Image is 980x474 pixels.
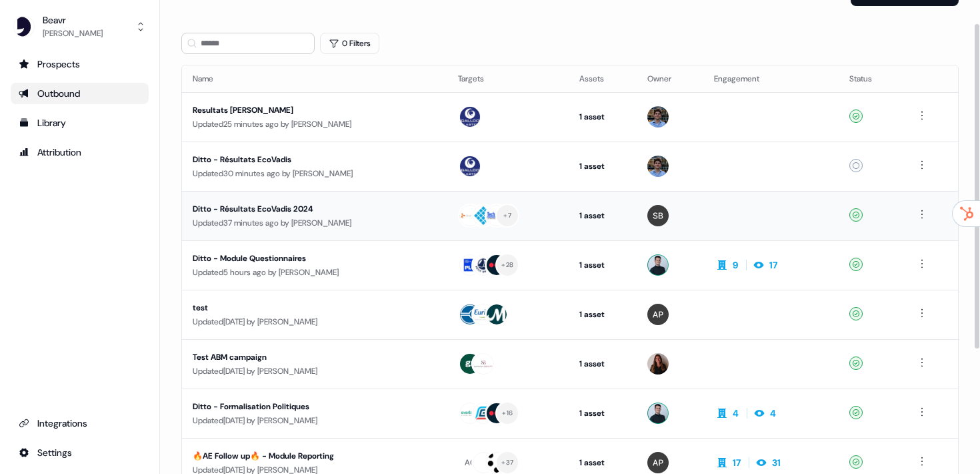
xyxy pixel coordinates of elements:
div: 1 asset [579,258,626,272]
div: Outbound [19,87,141,100]
div: AC [465,456,476,469]
img: Thomas [647,106,669,128]
div: 1 asset [579,308,626,321]
th: Owner [637,65,703,92]
div: Library [19,116,141,130]
div: Ditto - Module Questionnaires [193,252,437,265]
div: test [193,301,437,314]
th: Status [839,65,903,92]
div: [PERSON_NAME] [43,27,103,40]
div: 4 [770,407,776,420]
div: Updated [DATE] by [PERSON_NAME] [193,414,437,427]
img: Simon [647,205,669,226]
div: 4 [733,407,739,420]
div: 31 [772,456,781,469]
div: 17 [733,456,741,469]
div: Updated 30 minutes ago by [PERSON_NAME] [193,167,437,180]
div: Resultats [PERSON_NAME] [193,103,437,117]
div: 1 asset [579,209,626,222]
img: Ugo [647,403,669,424]
th: Engagement [703,65,839,92]
div: Beavr [43,13,103,27]
th: Assets [569,65,637,92]
button: Beavr[PERSON_NAME] [11,11,149,43]
div: 1 asset [579,456,626,469]
button: 0 Filters [320,33,379,54]
img: Alexis [647,452,669,473]
img: Alexis [647,304,669,325]
div: Updated [DATE] by [PERSON_NAME] [193,315,437,328]
div: Attribution [19,146,141,159]
div: Prospects [19,57,141,71]
div: + 16 [502,407,513,419]
div: 9 [733,258,738,272]
div: + 37 [501,457,513,469]
div: Test ABM campaign [193,350,437,364]
a: Go to integrations [11,442,149,463]
div: Updated [DATE] by [PERSON_NAME] [193,365,437,378]
a: Go to attribution [11,142,149,163]
img: Thomas [647,156,669,177]
a: Go to prospects [11,53,149,75]
a: Go to templates [11,112,149,134]
div: 🔥AE Follow up🔥 - Module Reporting [193,449,437,463]
th: Targets [447,65,569,92]
div: Updated 25 minutes ago by [PERSON_NAME] [193,117,437,131]
div: + 28 [501,259,513,271]
div: 1 asset [579,110,626,124]
div: Ditto - Formalisation Politiques [193,400,437,413]
div: 1 asset [579,160,626,173]
div: 1 asset [579,357,626,371]
div: 17 [769,258,777,272]
a: Go to integrations [11,413,149,434]
div: Ditto - Résultats EcoVadis [193,153,437,166]
th: Name [182,65,447,92]
div: Settings [19,446,141,459]
div: Integrations [19,417,141,430]
img: Ugo [647,254,669,276]
div: 1 asset [579,407,626,420]
div: Updated 37 minutes ago by [PERSON_NAME] [193,216,437,230]
div: Ditto - Résultats EcoVadis 2024 [193,202,437,216]
div: Updated 5 hours ago by [PERSON_NAME] [193,266,437,279]
a: Go to outbound experience [11,83,149,104]
img: Flora [647,353,669,375]
div: + 7 [503,210,511,222]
